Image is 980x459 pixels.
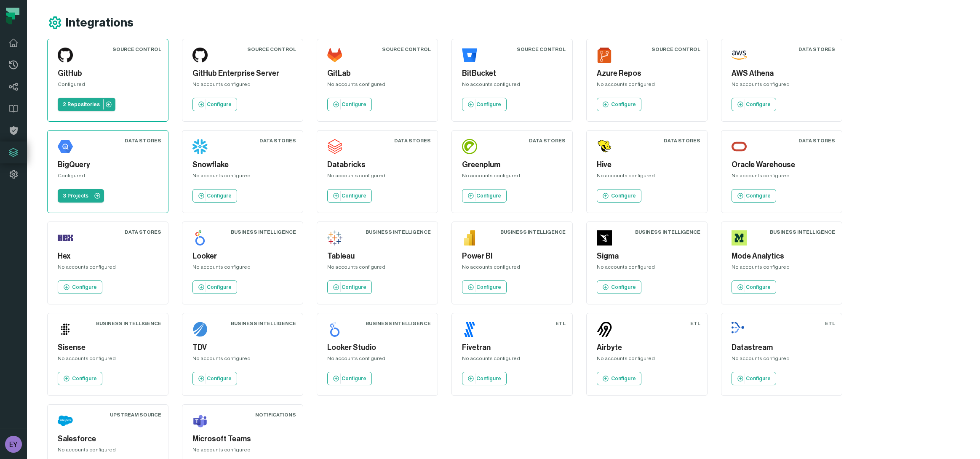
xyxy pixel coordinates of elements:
[192,48,208,63] img: GitHub Enterprise Server
[732,230,747,246] img: Mode Analytics
[72,284,97,291] p: Configure
[192,264,293,274] div: No accounts configured
[58,81,158,91] div: Configured
[58,68,158,79] h5: GitHub
[192,159,293,171] h5: Snowflake
[462,322,477,337] img: Fivetran
[58,342,158,353] h5: Sisense
[327,230,342,246] img: Tableau
[192,251,293,262] h5: Looker
[732,48,747,63] img: AWS Athena
[746,284,771,291] p: Configure
[462,342,562,353] h5: Fivetran
[58,159,158,171] h5: BigQuery
[327,48,342,63] img: GitLab
[58,251,158,262] h5: Hex
[58,372,102,385] a: Configure
[746,375,771,382] p: Configure
[58,322,73,337] img: Sisense
[597,230,612,246] img: Sigma
[798,137,835,144] div: Data Stores
[597,251,697,262] h5: Sigma
[231,320,296,327] div: Business Intelligence
[66,16,134,30] h1: Integrations
[462,159,562,171] h5: Greenplum
[500,229,566,235] div: Business Intelligence
[58,355,158,365] div: No accounts configured
[732,98,776,111] a: Configure
[327,264,427,274] div: No accounts configured
[597,322,612,337] img: Airbyte
[597,189,641,203] a: Configure
[125,137,161,144] div: Data Stores
[58,230,73,246] img: Hex
[207,192,232,199] p: Configure
[597,98,641,111] a: Configure
[192,413,208,428] img: Microsoft Teams
[597,372,641,385] a: Configure
[597,172,697,182] div: No accounts configured
[517,46,566,53] div: Source Control
[192,139,208,154] img: Snowflake
[327,172,427,182] div: No accounts configured
[58,264,158,274] div: No accounts configured
[462,372,507,385] a: Configure
[476,375,501,382] p: Configure
[664,137,700,144] div: Data Stores
[462,355,562,365] div: No accounts configured
[462,264,562,274] div: No accounts configured
[382,46,431,53] div: Source Control
[192,322,208,337] img: TDV
[327,372,372,385] a: Configure
[732,342,832,353] h5: Datastream
[597,355,697,365] div: No accounts configured
[462,81,562,91] div: No accounts configured
[327,322,342,337] img: Looker Studio
[125,229,161,235] div: Data Stores
[597,280,641,294] a: Configure
[732,280,776,294] a: Configure
[63,192,88,199] p: 3 Projects
[746,192,771,199] p: Configure
[192,372,237,385] a: Configure
[462,230,477,246] img: Power BI
[192,433,293,445] h5: Microsoft Teams
[110,411,161,418] div: Upstream Source
[732,322,747,337] img: Datastream
[327,68,427,79] h5: GitLab
[529,137,566,144] div: Data Stores
[58,48,73,63] img: GitHub
[327,355,427,365] div: No accounts configured
[770,229,835,235] div: Business Intelligence
[72,375,97,382] p: Configure
[732,68,832,79] h5: AWS Athena
[732,251,832,262] h5: Mode Analytics
[476,101,501,108] p: Configure
[462,189,507,203] a: Configure
[231,229,296,235] div: Business Intelligence
[192,81,293,91] div: No accounts configured
[597,68,697,79] h5: Azure Repos
[96,320,161,327] div: Business Intelligence
[611,284,636,291] p: Configure
[597,159,697,171] h5: Hive
[732,81,832,91] div: No accounts configured
[192,280,237,294] a: Configure
[327,81,427,91] div: No accounts configured
[597,139,612,154] img: Hive
[366,229,431,235] div: Business Intelligence
[462,172,562,182] div: No accounts configured
[462,280,507,294] a: Configure
[476,192,501,199] p: Configure
[192,446,293,456] div: No accounts configured
[58,139,73,154] img: BigQuery
[247,46,296,53] div: Source Control
[462,98,507,111] a: Configure
[58,172,158,182] div: Configured
[611,101,636,108] p: Configure
[342,284,366,291] p: Configure
[5,436,22,453] img: avatar of eyal
[732,189,776,203] a: Configure
[462,139,477,154] img: Greenplum
[58,433,158,445] h5: Salesforce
